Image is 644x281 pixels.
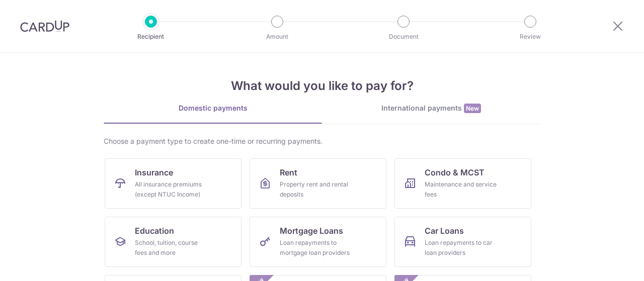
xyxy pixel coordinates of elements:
a: EducationSchool, tuition, course fees and more [105,217,242,267]
div: Choose a payment type to create one-time or recurring payments. [104,136,540,146]
div: Maintenance and service fees [425,179,497,200]
p: Amount [240,32,314,42]
h4: What would you like to pay for? [104,77,540,95]
span: Insurance [135,166,173,178]
span: Rent [280,166,297,178]
a: Car LoansLoan repayments to car loan providers [394,217,531,267]
p: Recipient [114,32,188,42]
a: Condo & MCSTMaintenance and service fees [394,158,531,209]
span: Mortgage Loans [280,225,343,237]
span: Car Loans [425,225,464,237]
img: CardUp [20,20,69,32]
span: New [464,104,481,113]
a: Mortgage LoansLoan repayments to mortgage loan providers [250,217,386,267]
p: Document [366,32,441,42]
div: All insurance premiums (except NTUC Income) [135,179,207,200]
span: Condo & MCST [425,166,485,178]
div: School, tuition, course fees and more [135,238,207,258]
span: Education [135,225,174,237]
div: Domestic payments [104,103,322,113]
div: Loan repayments to mortgage loan providers [280,238,352,258]
a: InsuranceAll insurance premiums (except NTUC Income) [105,158,242,209]
div: Property rent and rental deposits [280,179,352,200]
div: Loan repayments to car loan providers [425,238,497,258]
p: Review [493,32,568,42]
div: International payments [322,103,540,114]
a: RentProperty rent and rental deposits [250,158,386,209]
